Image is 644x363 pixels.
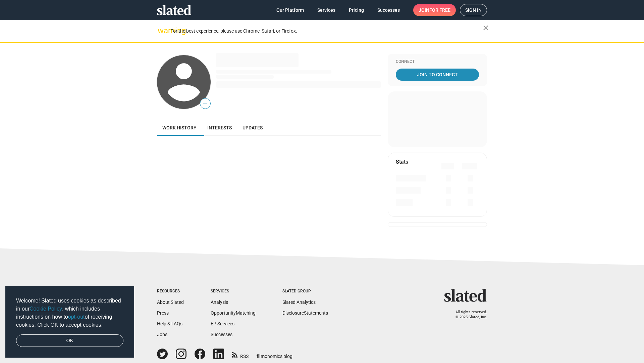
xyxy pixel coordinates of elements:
[482,24,490,32] mat-icon: close
[5,286,134,358] div: cookieconsent
[460,4,487,16] a: Sign in
[202,120,237,136] a: Interests
[68,314,85,320] a: opt-out
[396,59,479,65] div: Connect
[157,321,182,326] a: Help & FAQs
[30,306,62,312] a: Cookie Policy
[257,354,265,359] span: film
[211,321,234,326] a: EP Services
[312,4,341,16] a: Services
[419,4,450,16] span: Join
[343,4,369,16] a: Pricing
[157,289,184,294] div: Resources
[372,4,405,16] a: Successes
[448,310,487,320] p: All rights reserved. © 2025 Slated, Inc.
[211,310,256,316] a: OpportunityMatching
[211,332,232,337] a: Successes
[200,99,210,108] span: —
[157,299,184,305] a: About Slated
[317,4,335,16] span: Services
[16,334,123,347] a: dismiss cookie message
[211,289,256,294] div: Services
[237,120,268,136] a: Updates
[16,297,123,329] span: Welcome! Slated uses cookies as described in our , which includes instructions on how to of recei...
[282,289,328,294] div: Slated Group
[397,69,478,81] span: Join To Connect
[276,4,304,16] span: Our Platform
[282,299,316,305] a: Slated Analytics
[170,27,483,36] div: For the best experience, please use Chrome, Safari, or Firefox.
[157,310,169,316] a: Press
[282,310,328,316] a: DisclosureStatements
[349,4,364,16] span: Pricing
[157,120,202,136] a: Work history
[211,299,228,305] a: Analysis
[465,4,482,16] span: Sign in
[232,349,249,360] a: RSS
[396,69,479,81] a: Join To Connect
[158,27,166,35] mat-icon: warning
[257,348,292,360] a: filmonomics blog
[413,4,456,16] a: Joinfor free
[207,125,232,130] span: Interests
[162,125,197,130] span: Work history
[243,125,263,130] span: Updates
[271,4,309,16] a: Our Platform
[429,4,450,16] span: for free
[396,158,408,165] mat-card-title: Stats
[377,4,400,16] span: Successes
[157,332,167,337] a: Jobs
